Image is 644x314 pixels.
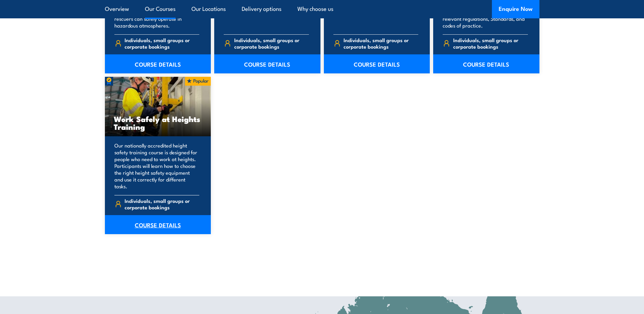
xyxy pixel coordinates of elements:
span: Individuals, small groups or corporate bookings [125,37,199,50]
p: Our nationally accredited height safety training course is designed for people who need to work a... [114,142,200,190]
a: COURSE DETAILS [105,54,211,73]
span: Individuals, small groups or corporate bookings [125,197,199,210]
a: COURSE DETAILS [105,215,211,234]
span: Individuals, small groups or corporate bookings [453,37,528,50]
span: Individuals, small groups or corporate bookings [234,37,309,50]
h3: Work Safely at Heights Training [114,115,202,130]
a: COURSE DETAILS [433,54,539,73]
a: COURSE DETAILS [214,54,320,73]
span: Individuals, small groups or corporate bookings [344,37,418,50]
a: COURSE DETAILS [324,54,430,73]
